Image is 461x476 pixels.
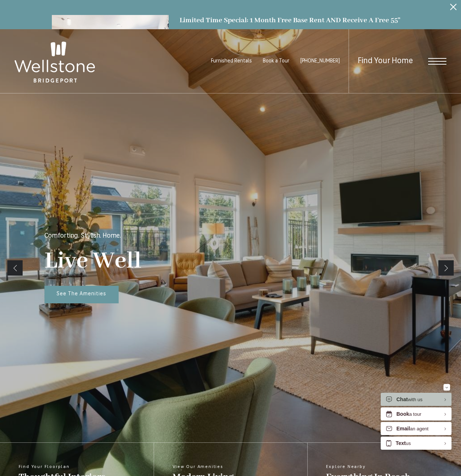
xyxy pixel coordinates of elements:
button: Open Menu [428,58,446,65]
p: Live Well [45,247,142,276]
a: Previous [7,260,23,276]
span: Explore Nearby [326,465,410,469]
a: Furnished Rentals [211,58,252,64]
span: See The Amenities [57,291,106,297]
a: Find Your Home [358,57,413,65]
a: Book a Tour [263,58,289,64]
img: Settle into comfort at Wellstone [52,15,169,83]
p: Comforting. Stylish. Home. [45,233,121,239]
span: [PHONE_NUMBER] [300,58,340,64]
div: Limited Time Special: 1 Month Free Base Rent AND Receive A Free 55” Smart TV!* [180,15,410,38]
a: See The Amenities [45,286,119,303]
a: Next [438,260,454,276]
img: Wellstone [15,42,95,82]
span: Find Your Floorplan [19,465,105,469]
span: View Our Amenities [173,465,234,469]
a: Call us at (253) 400-3144 [300,58,340,64]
